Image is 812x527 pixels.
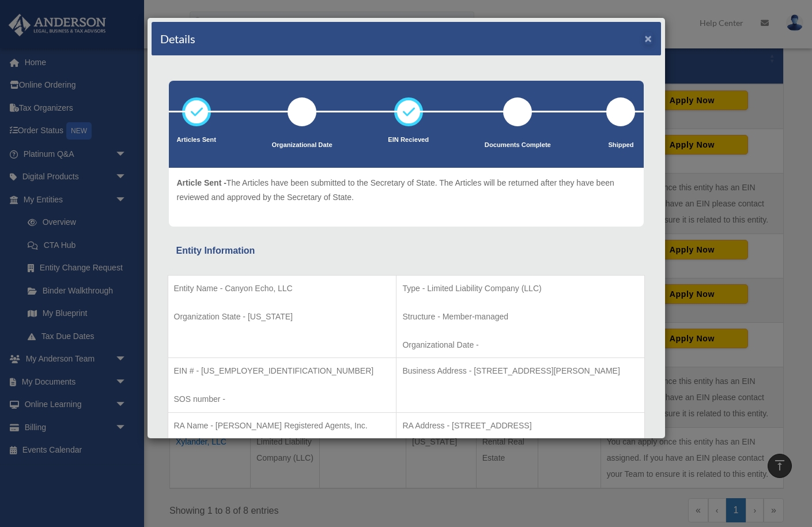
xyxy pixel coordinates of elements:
div: Entity Information [176,243,636,259]
p: Organization State - [US_STATE] [174,310,391,324]
p: RA Address - [STREET_ADDRESS] [402,419,638,433]
p: Organizational Date [272,140,333,151]
p: Entity Name - Canyon Echo, LLC [174,281,391,296]
p: SOS number - [174,392,391,406]
p: Business Address - [STREET_ADDRESS][PERSON_NAME] [402,364,638,378]
p: The Articles have been submitted to the Secretary of State. The Articles will be returned after t... [177,176,636,204]
p: Articles Sent [177,134,216,146]
span: Article Sent - [177,178,226,187]
p: EIN Recieved [388,134,429,146]
p: Documents Complete [485,140,551,151]
p: RA Name - [PERSON_NAME] Registered Agents, Inc. [174,419,391,433]
p: Structure - Member-managed [402,310,638,324]
p: EIN # - [US_EMPLOYER_IDENTIFICATION_NUMBER] [174,364,391,378]
p: Type - Limited Liability Company (LLC) [402,281,638,296]
p: Shipped [606,140,635,151]
h4: Details [160,31,195,47]
p: Organizational Date - [402,338,638,352]
button: × [645,32,652,44]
